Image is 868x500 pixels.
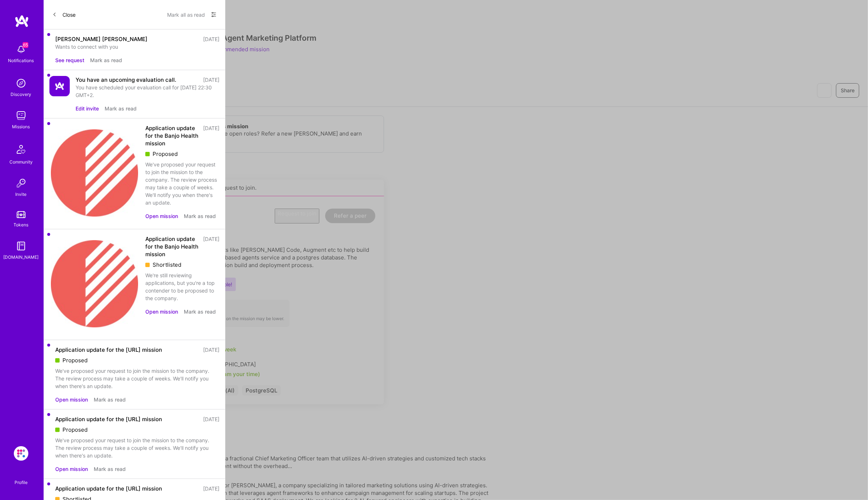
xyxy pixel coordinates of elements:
div: Tokens [14,221,29,229]
div: Shortlisted [145,261,219,269]
div: You have scheduled your evaluation call for [DATE] 22:30 GMT+2. [76,84,219,99]
img: Community [12,141,30,158]
img: Invite [14,176,28,190]
div: Proposed [145,150,219,158]
img: Evinced: AI-Agents Accessibility Solution [14,446,28,461]
div: [DATE] [203,235,219,258]
button: Mark as read [90,56,122,64]
img: Company Logo [49,124,140,223]
div: [DATE] [203,346,219,354]
button: Open mission [145,212,178,220]
div: [DATE] [203,415,219,423]
div: Application update for the Banjo Health mission [145,124,199,147]
div: Invite [16,190,27,198]
button: See request [55,56,84,64]
div: Proposed [55,426,219,434]
div: We're still reviewing applications, but you're a top contender to be proposed to the company. [145,271,219,302]
button: Open mission [145,308,178,315]
button: Mark as read [94,465,126,473]
div: [DOMAIN_NAME] [4,253,39,261]
button: Mark as read [184,212,216,220]
img: Company Logo [49,76,70,96]
button: Mark as read [105,105,137,112]
div: We've proposed your request to join the mission to the company. The review process may take a cou... [55,367,219,390]
div: Missions [12,123,30,130]
img: discovery [14,76,28,90]
button: Mark as read [184,308,216,315]
div: Application update for the [URL] mission [55,485,162,492]
img: bell [14,42,28,57]
button: Edit invite [76,105,99,112]
img: teamwork [14,108,28,123]
div: Notifications [8,57,34,64]
div: Application update for the [URL] mission [55,415,162,423]
button: Mark all as read [167,9,205,20]
span: 65 [23,42,28,48]
img: logo [15,15,29,28]
div: Application update for the [URL] mission [55,346,162,354]
div: Discovery [11,90,32,98]
div: [DATE] [203,35,219,43]
button: Close [52,9,76,20]
img: guide book [14,239,28,253]
div: Application update for the Banjo Health mission [145,235,199,258]
div: We've proposed your request to join the mission to the company. The review process may take a cou... [55,436,219,459]
a: Evinced: AI-Agents Accessibility Solution [12,446,30,461]
img: Company Logo [49,235,140,334]
div: You have an upcoming evaluation call. [76,76,176,84]
div: Profile [15,479,28,485]
div: [DATE] [203,485,219,492]
a: Profile [12,471,30,485]
button: Open mission [55,465,88,473]
img: tokens [17,211,25,218]
button: Open mission [55,396,88,403]
div: We've proposed your request to join the mission to the company. The review process may take a cou... [145,161,219,206]
div: [DATE] [203,124,219,147]
div: [DATE] [203,76,219,84]
div: [PERSON_NAME] [PERSON_NAME] [55,35,148,43]
div: Wants to connect with you [55,43,219,51]
button: Mark as read [94,396,126,403]
div: Community [9,158,33,166]
div: Proposed [55,356,219,364]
